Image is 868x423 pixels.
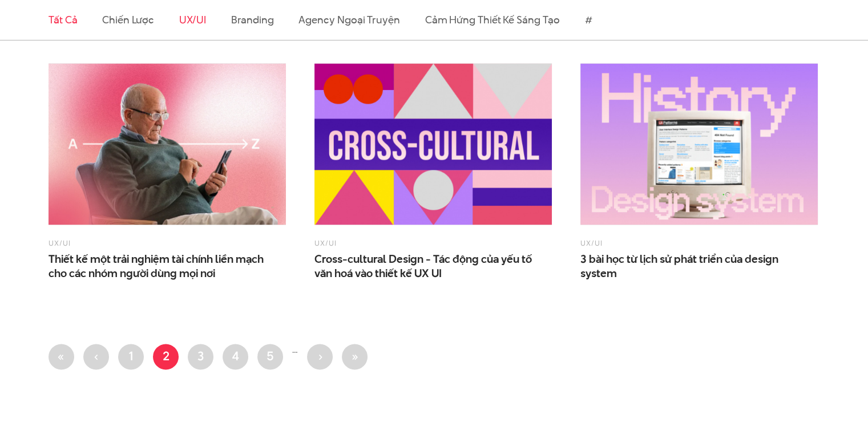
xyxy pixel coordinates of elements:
img: Thiết kế một trải nghiệm tài chính liền mạch cho các nhóm người dùng mọi nơi [49,63,286,225]
a: Agency ngoại truyện [298,13,399,27]
li: … [292,344,298,356]
a: Cross-cultural Design - Tác động của yếu tốvăn hoá vào thiết kế UX UI [314,252,543,280]
a: Cảm hứng thiết kế sáng tạo [425,13,560,27]
span: system [580,266,617,280]
a: # [584,13,592,27]
span: văn hoá vào thiết kế UX UI [314,266,442,280]
a: 1 [118,344,144,369]
a: Branding [231,13,273,27]
span: 3 bài học từ lịch sử phát triển của design [580,252,809,280]
span: « [58,347,65,364]
a: UX/UI [580,238,603,248]
a: 4 [223,344,248,369]
span: ‹ [94,347,99,364]
a: 3 [188,344,213,369]
a: Thiết kế một trải nghiệm tài chính liền mạchcho các nhóm người dùng mọi nơi [49,252,277,280]
a: Tất cả [49,13,77,27]
span: Cross-cultural Design - Tác động của yếu tố [314,252,543,280]
a: UX/UI [179,13,207,27]
a: UX/UI [314,238,337,248]
span: cho các nhóm người dùng mọi nơi [49,266,215,280]
a: Chiến lược [102,13,154,27]
a: 3 bài học từ lịch sử phát triển của designsystem [580,252,809,280]
span: › [318,347,322,364]
a: 5 [257,344,283,369]
span: Thiết kế một trải nghiệm tài chính liền mạch [49,252,277,280]
span: » [351,347,358,364]
img: Cross-cultural Design - Tác động của yếu tố văn hoá vào thiết kế UX UI [314,63,552,225]
a: UX/UI [49,238,71,248]
img: 3 bài học từ lịch sử phát triển của design system [580,63,818,225]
